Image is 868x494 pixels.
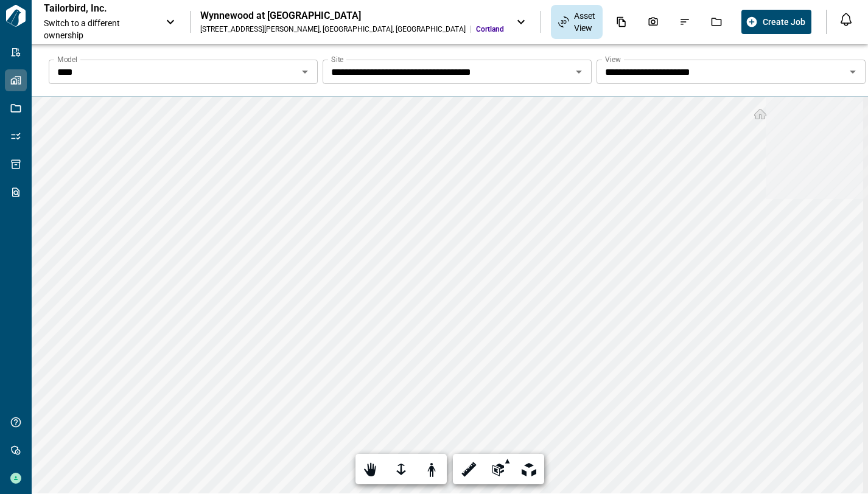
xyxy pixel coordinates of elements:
[836,10,856,29] button: Open notification feed
[551,5,603,39] div: Asset View
[735,12,761,32] div: Budgets
[476,24,504,34] span: Cortland
[605,54,621,64] label: View
[331,54,343,64] label: Site
[844,63,861,80] button: Open
[741,10,811,34] button: Create Job
[44,2,153,15] p: Tailorbird, Inc.
[609,12,634,32] div: Documents
[763,16,805,28] span: Create Job
[44,17,153,41] span: Switch to a different ownership
[704,12,729,32] div: Jobs
[570,63,587,80] button: Open
[672,12,698,32] div: Issues & Info
[200,10,504,22] div: Wynnewood at [GEOGRAPHIC_DATA]
[640,12,666,32] div: Photos
[296,63,313,80] button: Open
[574,10,595,34] span: Asset View
[57,54,77,64] label: Model
[200,24,466,34] div: [STREET_ADDRESS][PERSON_NAME] , [GEOGRAPHIC_DATA] , [GEOGRAPHIC_DATA]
